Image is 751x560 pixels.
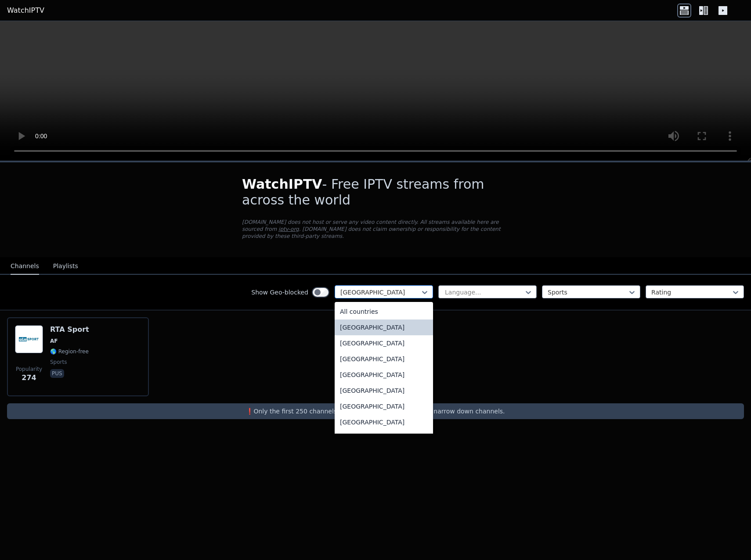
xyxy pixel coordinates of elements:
label: Show Geo-blocked [251,288,308,297]
p: ❗️Only the first 250 channels are returned, use the filters to narrow down channels. [11,407,740,416]
span: sports [50,359,67,366]
div: [GEOGRAPHIC_DATA] [335,351,433,367]
div: Aruba [335,430,433,446]
span: AF [50,337,58,345]
div: [GEOGRAPHIC_DATA] [335,335,433,351]
button: Playlists [53,258,78,275]
span: 🌎 Region-free [50,348,89,355]
h6: RTA Sport [50,325,89,334]
button: Channels [11,258,39,275]
div: [GEOGRAPHIC_DATA] [335,398,433,414]
a: iptv-org [278,226,299,232]
div: [GEOGRAPHIC_DATA] [335,367,433,383]
span: Popularity [16,366,42,373]
p: [DOMAIN_NAME] does not host or serve any video content directly. All streams available here are s... [242,219,509,240]
span: 274 [22,373,36,383]
img: RTA Sport [15,325,43,353]
a: WatchIPTV [7,5,44,16]
h1: - Free IPTV streams from across the world [242,176,509,208]
div: [GEOGRAPHIC_DATA] [335,383,433,398]
div: [GEOGRAPHIC_DATA] [335,414,433,430]
p: pus [50,369,64,378]
div: All countries [335,304,433,319]
div: [GEOGRAPHIC_DATA] [335,319,433,335]
span: WatchIPTV [242,176,322,192]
